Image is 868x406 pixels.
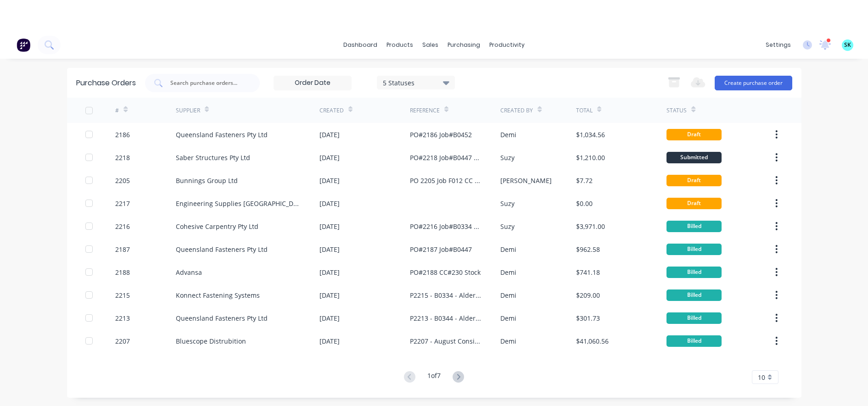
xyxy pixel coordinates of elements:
[500,336,516,346] div: Demi
[500,176,552,185] div: [PERSON_NAME]
[500,313,516,323] div: Demi
[115,153,130,162] div: 2218
[500,290,516,300] div: Demi
[115,336,130,346] div: 2207
[319,313,340,323] div: [DATE]
[666,221,722,232] div: Billed
[176,336,246,346] div: Bluescope Distrubition
[666,312,722,324] div: Billed
[715,76,792,90] button: Create purchase order
[485,38,529,52] div: productivity
[418,38,443,52] div: sales
[410,130,472,139] div: PO#2186 Job#B0452
[319,153,340,162] div: [DATE]
[666,106,687,115] div: Status
[319,222,340,231] div: [DATE]
[410,245,472,254] div: PO#2187 Job#B0447
[115,199,130,208] div: 2217
[176,199,301,208] div: Engineering Supplies [GEOGRAPHIC_DATA]
[319,267,340,277] div: [DATE]
[176,176,238,185] div: Bunnings Group Ltd
[115,245,130,254] div: 2187
[761,38,795,52] div: settings
[844,41,851,49] span: SK
[500,245,516,254] div: Demi
[319,199,340,208] div: [DATE]
[500,199,515,208] div: Suzy
[500,153,515,162] div: Suzy
[666,244,722,255] div: Billed
[576,267,600,277] div: $741.18
[176,290,260,300] div: Konnect Fastening Systems
[666,289,722,301] div: Billed
[410,222,482,231] div: PO#2216 Job#B0334 CC#307
[576,336,609,346] div: $41,060.56
[382,38,418,52] div: products
[576,199,593,208] div: $0.00
[319,245,340,254] div: [DATE]
[576,153,605,162] div: $1,210.00
[576,313,600,323] div: $301.73
[115,290,130,300] div: 2215
[576,130,605,139] div: $1,034.56
[319,176,340,185] div: [DATE]
[115,222,130,231] div: 2216
[115,130,130,139] div: 2186
[837,375,859,397] iframe: Intercom live chat
[410,313,482,323] div: P2213 - B0344 - Alder Constructions Code: 301- Requested by [PERSON_NAME] - [DATE]
[410,106,440,115] div: Reference
[176,267,202,277] div: Advansa
[576,245,600,254] div: $962.58
[176,130,268,139] div: Queensland Fasteners Pty Ltd
[383,78,448,87] div: 5 Statuses
[758,373,765,382] span: 10
[666,152,722,163] div: Submitted
[576,176,593,185] div: $7.72
[176,245,268,254] div: Queensland Fasteners Pty Ltd
[176,313,268,323] div: Queensland Fasteners Pty Ltd
[319,336,340,346] div: [DATE]
[443,38,485,52] div: purchasing
[500,130,516,139] div: Demi
[410,153,482,162] div: PO#2218 Job#B0447 CC#305
[666,129,722,140] div: Draft
[500,222,515,231] div: Suzy
[115,106,119,115] div: #
[666,267,722,278] div: Billed
[17,38,30,52] img: Factory
[339,38,382,52] a: dashboard
[666,198,722,209] div: Draft
[410,290,482,300] div: P2215 - B0334 - Alder Constructions - 301
[176,106,200,115] div: Supplier
[169,78,246,88] input: Search purchase orders...
[115,267,130,277] div: 2188
[76,78,136,89] div: Purchase Orders
[576,290,600,300] div: $209.00
[176,222,258,231] div: Cohesive Carpentry Pty Ltd
[576,106,593,115] div: Total
[666,335,722,347] div: Billed
[319,130,340,139] div: [DATE]
[319,290,340,300] div: [DATE]
[410,176,482,185] div: PO 2205 Job F012 CC 302
[500,106,533,115] div: Created By
[427,371,441,384] div: 1 of 7
[319,106,344,115] div: Created
[576,222,605,231] div: $3,971.00
[274,76,351,90] input: Order Date
[410,336,482,346] div: P2207 - August Consignment
[410,267,481,277] div: PO#2188 CC#230 Stock
[666,175,722,186] div: Draft
[115,313,130,323] div: 2213
[115,176,130,185] div: 2205
[176,153,250,162] div: Saber Structures Pty Ltd
[500,267,516,277] div: Demi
